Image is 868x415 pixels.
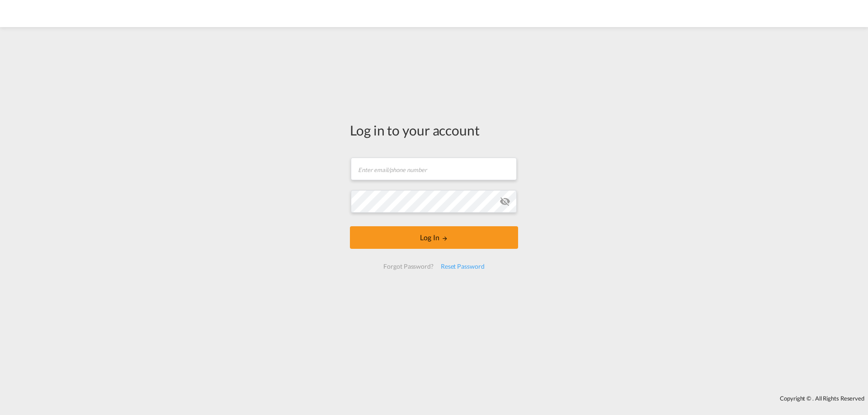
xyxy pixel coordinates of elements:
md-icon: icon-eye-off [500,196,510,207]
div: Log in to your account [350,121,518,140]
button: LOGIN [350,226,518,249]
div: Forgot Password? [380,258,437,275]
input: Enter email/phone number [351,158,517,180]
div: Reset Password [437,258,488,275]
